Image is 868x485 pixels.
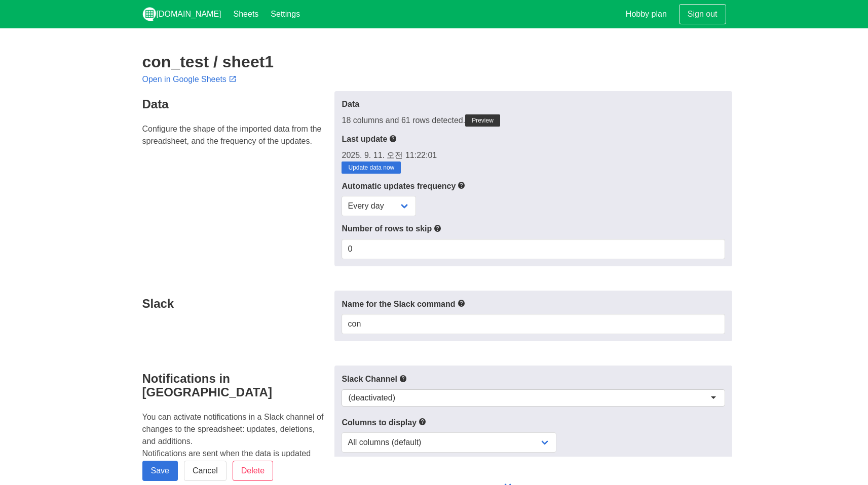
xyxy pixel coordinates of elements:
label: Number of rows to skip [342,222,725,235]
div: (deactivated) [348,393,395,403]
a: Sign out [679,4,726,24]
div: 18 columns and 61 rows detected. [342,114,725,127]
input: Save [142,461,178,481]
h4: Notifications in [GEOGRAPHIC_DATA] [142,372,329,399]
input: Text input [342,314,725,334]
img: logo_v2_white.png [142,7,157,21]
h4: Slack [142,297,329,310]
a: Open in Google Sheets [142,75,239,84]
label: Slack Channel [342,373,725,385]
label: Columns to display [342,416,725,429]
label: Last update [342,133,725,145]
h4: Data [142,97,329,111]
a: Cancel [184,461,227,481]
h2: con_test / sheet1 [142,53,726,71]
label: Automatic updates frequency [342,180,725,192]
p: You can activate notifications in a Slack channel of changes to the spreadsheet: updates, deletio... [142,411,329,472]
label: Data [342,98,725,110]
label: Name for the Slack command [342,298,725,310]
a: Update data now [342,161,401,174]
a: Preview [465,114,500,127]
span: 2025. 9. 11. 오전 11:22:01 [342,151,437,159]
input: Delete [233,461,273,481]
p: Configure the shape of the imported data from the spreadsheet, and the frequency of the updates. [142,123,329,147]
